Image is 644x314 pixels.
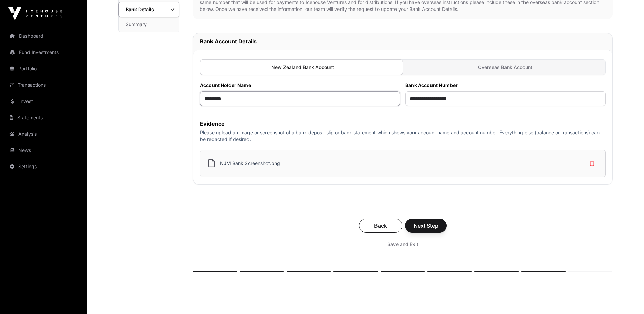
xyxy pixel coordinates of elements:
a: Statements [5,110,81,125]
a: Fund Investments [5,45,81,60]
p: NJM Bank Screenshot.png [220,160,280,167]
a: Transactions [5,77,81,92]
a: Analysis [5,126,81,141]
label: Bank Account Number [405,82,606,89]
span: Back [367,222,394,230]
a: News [5,143,81,158]
a: Bank Details [118,2,179,17]
p: Please upload an image or screenshot of a bank deposit slip or bank statement which shows your ac... [200,129,606,143]
a: Invest [5,94,81,109]
a: Summary [119,17,179,32]
span: Save and Exit [387,241,418,248]
iframe: Chat Widget [610,281,644,314]
button: Save and Exit [379,238,426,250]
span: Next Step [413,222,438,230]
label: Account Holder Name [200,82,400,89]
span: Overseas Bank Account [478,64,532,71]
button: Back [359,219,402,233]
button: Next Step [405,219,447,233]
a: Settings [5,159,81,174]
img: Icehouse Ventures Logo [8,7,62,20]
h2: Bank Account Details [200,37,606,46]
a: Portfolio [5,61,81,76]
label: Evidence [200,120,606,128]
a: Dashboard [5,29,81,43]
